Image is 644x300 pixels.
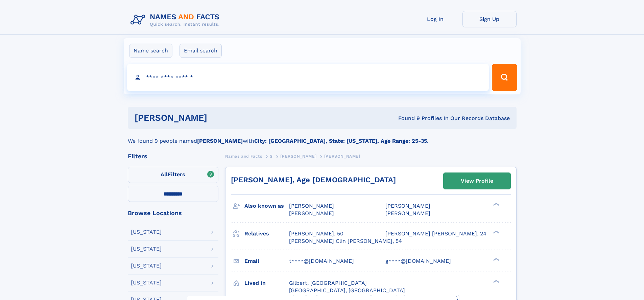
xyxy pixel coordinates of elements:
[254,138,427,144] b: City: [GEOGRAPHIC_DATA], State: [US_STATE], Age Range: 25-35
[385,230,486,237] a: [PERSON_NAME] [PERSON_NAME], 24
[462,11,517,27] a: Sign Up
[244,277,289,289] h3: Lived in
[131,246,162,252] div: [US_STATE]
[289,280,367,286] span: Gilbert, [GEOGRAPHIC_DATA]
[197,138,243,144] b: [PERSON_NAME]
[128,153,218,159] div: Filters
[385,210,430,216] span: [PERSON_NAME]
[131,263,162,269] div: [US_STATE]
[289,203,334,209] span: [PERSON_NAME]
[289,287,405,294] span: [GEOGRAPHIC_DATA], [GEOGRAPHIC_DATA]
[492,230,500,234] div: ❯
[324,154,360,159] span: [PERSON_NAME]
[270,154,273,159] span: S
[280,154,316,159] span: [PERSON_NAME]
[129,44,172,58] label: Name search
[180,44,222,58] label: Email search
[385,203,430,209] span: [PERSON_NAME]
[270,152,273,160] a: S
[492,202,500,207] div: ❯
[289,237,402,245] a: [PERSON_NAME] Clin [PERSON_NAME], 54
[244,200,289,212] h3: Also known as
[128,210,218,216] div: Browse Locations
[128,167,218,183] label: Filters
[127,64,489,91] input: search input
[461,173,493,189] div: View Profile
[280,152,316,160] a: [PERSON_NAME]
[244,228,289,239] h3: Relatives
[492,257,500,261] div: ❯
[135,114,303,122] h1: [PERSON_NAME]
[231,176,396,184] a: [PERSON_NAME], Age [DEMOGRAPHIC_DATA]
[289,210,334,216] span: [PERSON_NAME]
[444,173,510,189] a: View Profile
[161,171,168,178] span: All
[408,11,462,27] a: Log In
[244,255,289,267] h3: Email
[131,280,162,285] div: [US_STATE]
[128,11,225,29] img: Logo Names and Facts
[303,115,510,122] div: Found 9 Profiles In Our Records Database
[289,230,343,237] a: [PERSON_NAME], 50
[131,229,162,235] div: [US_STATE]
[492,279,500,283] div: ❯
[128,129,517,145] div: We found 9 people named with .
[492,64,517,91] button: Search Button
[225,152,262,160] a: Names and Facts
